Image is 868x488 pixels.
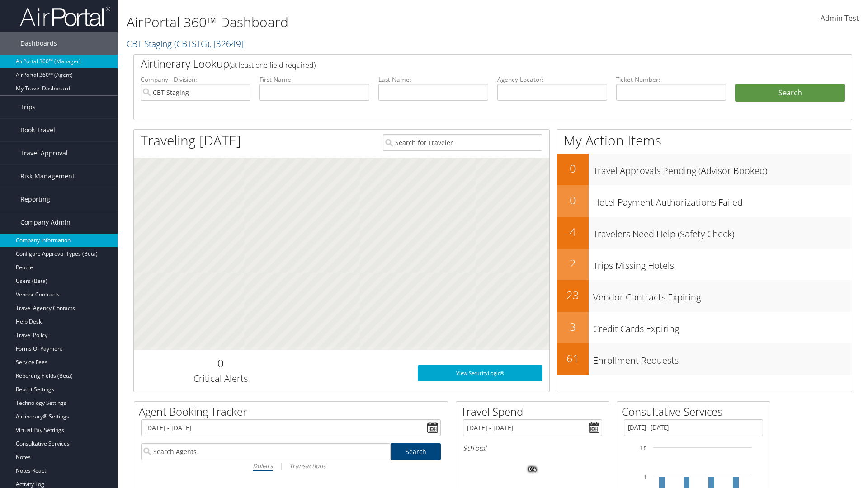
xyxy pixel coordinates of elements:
span: Dashboards [20,32,57,55]
h2: 0 [557,192,589,208]
h2: 3 [557,319,589,334]
h1: My Action Items [557,131,852,150]
a: 3Credit Cards Expiring [557,312,852,343]
span: Book Travel [20,119,55,141]
h2: Travel Spend [461,404,609,419]
a: View SecurityLogic® [418,365,542,381]
a: 23Vendor Contracts Expiring [557,280,852,312]
h3: Critical Alerts [141,372,300,385]
h3: Credit Cards Expiring [593,318,852,335]
label: First Name: [259,75,369,84]
span: Risk Management [20,165,75,188]
h3: Travelers Need Help (Safety Check) [593,223,852,240]
h2: 0 [141,356,300,371]
span: Reporting [20,188,50,211]
h3: Vendor Contracts Expiring [593,286,852,304]
img: airportal-logo.png [20,6,110,27]
input: Search for Traveler [383,134,542,151]
span: Company Admin [20,211,71,234]
a: 4Travelers Need Help (Safety Check) [557,217,852,249]
h3: Trips Missing Hotels [593,255,852,272]
h6: Total [463,443,602,453]
a: 0Travel Approvals Pending (Advisor Booked) [557,154,852,185]
span: ( CBTSTG ) [174,38,209,50]
a: 0Hotel Payment Authorizations Failed [557,185,852,217]
h3: Hotel Payment Authorizations Failed [593,192,852,209]
input: Search Agents [141,443,391,460]
h2: 4 [557,224,589,239]
h3: Travel Approvals Pending (Advisor Booked) [593,160,852,177]
label: Agency Locator: [497,75,607,84]
span: Trips [20,96,36,118]
h1: AirPortal 360™ Dashboard [127,13,615,32]
tspan: 0% [529,467,536,472]
a: Search [391,443,441,460]
span: $0 [463,443,471,453]
h3: Enrollment Requests [593,350,852,367]
span: (at least one field required) [229,60,316,70]
button: Search [735,84,845,102]
h2: Airtinerary Lookup [141,56,785,71]
label: Ticket Number: [616,75,726,84]
label: Company - Division: [141,75,250,84]
a: 2Trips Missing Hotels [557,249,852,280]
i: Transactions [289,461,325,470]
span: , [ 32649 ] [209,38,244,50]
h2: 2 [557,256,589,271]
tspan: 1.5 [640,446,646,451]
div: | [141,460,441,471]
h2: 61 [557,351,589,366]
a: CBT Staging [127,38,244,50]
i: Dollars [253,461,273,470]
span: Admin Test [821,13,859,23]
a: Admin Test [821,5,859,33]
h1: Traveling [DATE] [141,131,241,150]
h2: Consultative Services [622,404,770,419]
a: 61Enrollment Requests [557,343,852,375]
h2: Agent Booking Tracker [139,404,448,419]
h2: 0 [557,161,589,176]
h2: 23 [557,287,589,303]
span: Travel Approval [20,142,68,164]
tspan: 1 [644,474,646,480]
label: Last Name: [378,75,488,84]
